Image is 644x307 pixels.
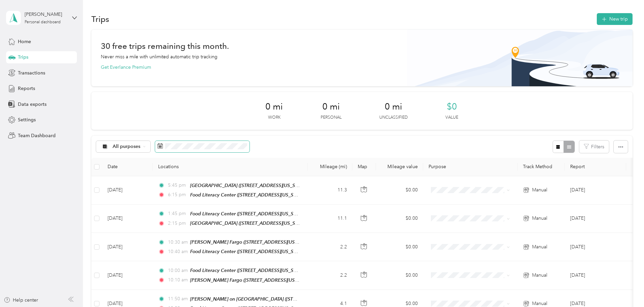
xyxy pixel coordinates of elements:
span: Home [18,38,31,45]
td: [DATE] [102,261,153,289]
th: Date [102,158,153,176]
th: Locations [153,158,308,176]
span: 6:15 pm [168,191,187,198]
span: 1:45 pm [168,210,187,217]
td: $0.00 [376,205,423,233]
button: Help center [4,297,38,304]
button: Get Everlance Premium [101,64,151,71]
span: Reports [18,85,35,92]
td: Jan 2025 [565,261,626,289]
td: Jan 2025 [565,233,626,261]
th: Purpose [423,158,518,176]
div: [PERSON_NAME] [25,11,67,18]
td: [DATE] [102,176,153,205]
td: $0.00 [376,233,423,261]
th: Map [352,158,376,176]
span: Food Literacy Center ([STREET_ADDRESS][US_STATE]) [190,211,306,217]
td: 2.2 [308,261,352,289]
p: Never miss a mile with unlimited automatic trip tracking [101,53,217,60]
th: Mileage value [376,158,423,176]
span: 10:40 am [168,248,187,255]
td: [DATE] [102,233,153,261]
p: Personal [321,115,342,121]
span: Food Literacy Center ([STREET_ADDRESS][US_STATE]) [190,268,306,273]
td: 11.1 [308,205,352,233]
span: [GEOGRAPHIC_DATA] ([STREET_ADDRESS][US_STATE]) [190,220,308,226]
span: [PERSON_NAME] Fargo ([STREET_ADDRESS][US_STATE]) [190,277,312,283]
td: $0.00 [376,176,423,205]
span: Settings [18,116,36,123]
div: Personal dashboard [25,20,61,24]
span: 2:15 pm [168,220,187,227]
th: Mileage (mi) [308,158,352,176]
span: Team Dashboard [18,132,56,139]
span: Manual [532,272,547,279]
span: Data exports [18,101,47,108]
td: 11.3 [308,176,352,205]
iframe: Everlance-gr Chat Button Frame [606,269,644,307]
span: Manual [532,243,547,251]
td: Jan 2025 [565,205,626,233]
span: 10:10 am [168,276,187,284]
span: [PERSON_NAME] Fargo ([STREET_ADDRESS][US_STATE]) [190,239,312,245]
h1: Trips [91,16,109,23]
span: 0 mi [322,101,340,112]
span: Food Literacy Center ([STREET_ADDRESS][US_STATE]) [190,249,306,254]
span: Transactions [18,69,45,76]
span: $0 [447,101,457,112]
span: Food Literacy Center ([STREET_ADDRESS][US_STATE]) [190,192,306,198]
span: Trips [18,54,28,61]
span: [GEOGRAPHIC_DATA] ([STREET_ADDRESS][US_STATE]) [190,183,308,188]
span: [PERSON_NAME] on [GEOGRAPHIC_DATA] ([STREET_ADDRESS][US_STATE]) [190,296,354,302]
span: 0 mi [265,101,283,112]
td: $0.00 [376,261,423,289]
th: Report [565,158,626,176]
span: Manual [532,215,547,222]
p: Unclassified [379,115,408,121]
button: New trip [597,13,633,25]
img: Banner [407,30,633,86]
span: 10:00 am [168,267,187,274]
button: Filters [579,141,609,153]
span: Manual [532,186,547,194]
td: Jan 2025 [565,176,626,205]
span: 5:45 pm [168,182,187,189]
span: 0 mi [385,101,402,112]
p: Value [445,115,458,121]
span: 10:30 am [168,239,187,246]
p: Work [268,115,281,121]
span: 11:50 am [168,295,187,303]
th: Track Method [518,158,565,176]
td: [DATE] [102,205,153,233]
td: 2.2 [308,233,352,261]
span: All purposes [113,144,141,149]
h1: 30 free trips remaining this month. [101,42,229,50]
